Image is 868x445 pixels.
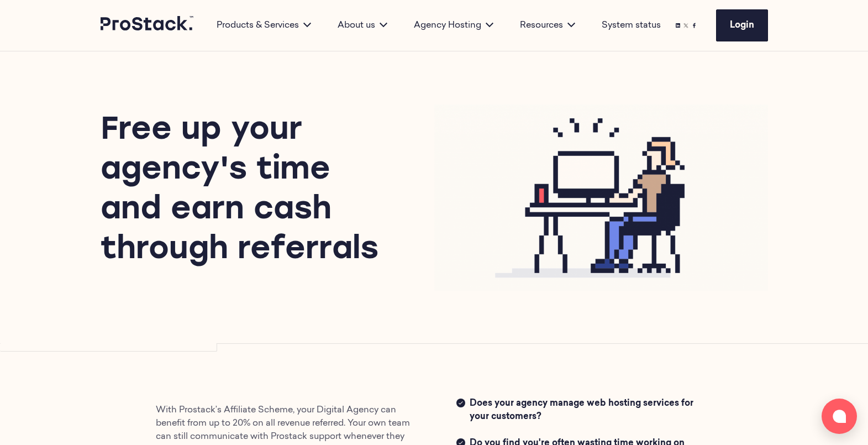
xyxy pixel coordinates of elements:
[203,19,324,32] div: Products & Services
[470,397,713,423] span: Does your agency manage web hosting services for your customers?
[602,19,661,32] a: System status
[401,19,507,32] div: Agency Hosting
[716,9,768,41] a: Login
[507,19,588,32] div: Resources
[730,21,754,30] span: Login
[101,111,394,270] h1: Free up your agency's time and earn cash through referrals
[434,104,768,291] img: 2@3x-1024x773-1-768x429.png
[101,16,194,35] a: Prostack logo
[324,19,401,32] div: About us
[822,399,857,434] button: Open chat window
